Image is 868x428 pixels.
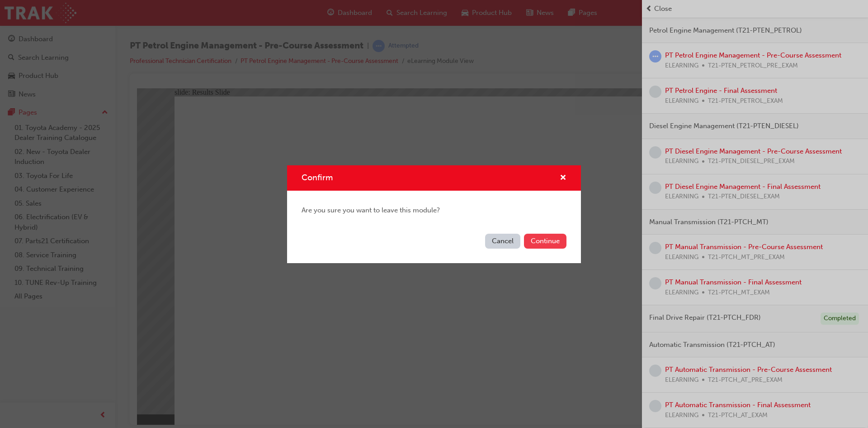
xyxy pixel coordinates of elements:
button: Continue [524,234,566,249]
button: cross-icon [560,173,566,184]
div: Confirm [287,165,581,263]
span: Confirm [302,173,333,183]
div: Are you sure you want to leave this module? [287,191,581,230]
button: Cancel [485,234,520,249]
span: cross-icon [560,174,566,183]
